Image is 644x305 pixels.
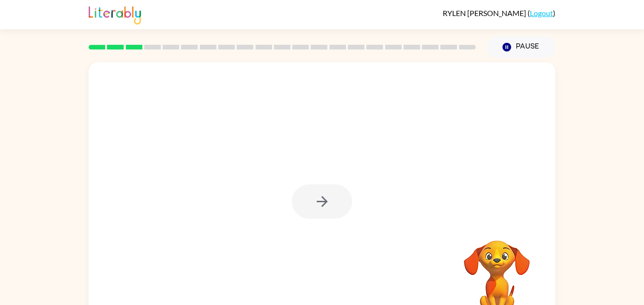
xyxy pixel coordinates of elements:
[443,8,528,17] span: RYLEN [PERSON_NAME]
[89,4,141,25] img: Literably
[487,36,555,58] button: Pause
[443,8,555,17] div: ( )
[530,8,553,17] a: Logout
